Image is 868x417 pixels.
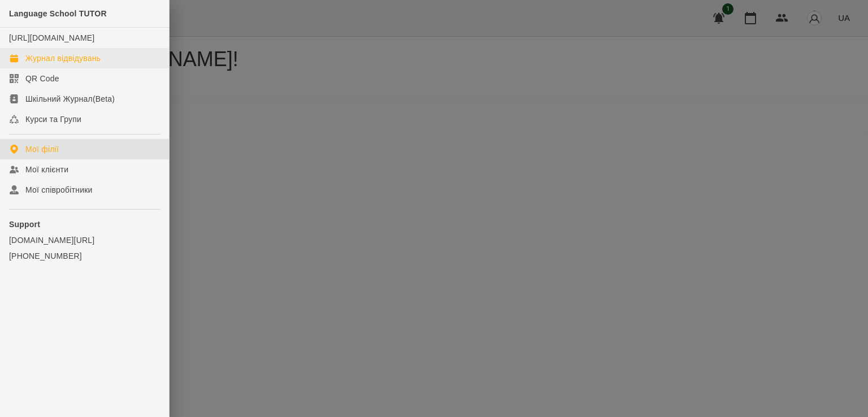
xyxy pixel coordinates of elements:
[25,164,68,175] div: Мої клієнти
[9,250,160,262] a: [PHONE_NUMBER]
[9,33,94,42] a: [URL][DOMAIN_NAME]
[25,93,115,105] div: Шкільний Журнал(Beta)
[25,144,59,155] div: Мої філії
[25,114,81,125] div: Курси та Групи
[25,184,93,196] div: Мої співробітники
[9,9,107,18] span: Language School TUTOR
[9,219,160,230] p: Support
[9,234,160,246] a: [DOMAIN_NAME][URL]
[25,73,59,84] div: QR Code
[25,53,101,64] div: Журнал відвідувань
